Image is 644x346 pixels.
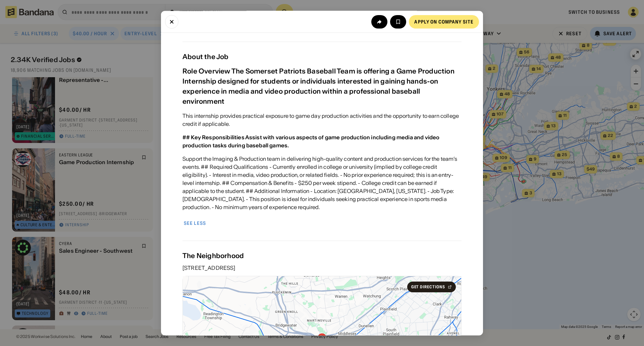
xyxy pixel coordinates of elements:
div: This internship provides practical exposure to game day production activities and the opportunity... [182,112,462,128]
div: Role Overview The Somerset Patriots Baseball Team is offering a Game Production Internship design... [182,66,462,107]
div: ## Key Responsibilities Assist with various aspects of game production including media and video ... [182,134,439,149]
div: About the Job [182,53,462,61]
div: Support the Imaging & Production team in delivering high-quality content and production services ... [182,155,462,211]
div: The Neighborhood [182,252,462,260]
button: Close [165,15,178,28]
div: [STREET_ADDRESS] [182,265,462,271]
div: See less [184,221,206,226]
div: Get Directions [411,285,445,289]
div: Apply on company site [414,19,474,24]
